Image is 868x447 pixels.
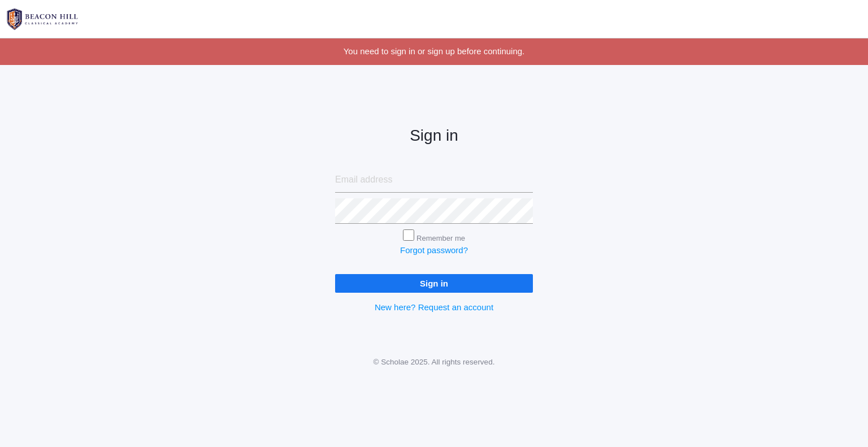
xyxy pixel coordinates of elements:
[335,167,533,193] input: Email address
[416,234,465,242] label: Remember me
[375,302,493,312] a: New here? Request an account
[335,274,533,293] input: Sign in
[335,127,533,145] h2: Sign in
[400,245,468,255] a: Forgot password?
